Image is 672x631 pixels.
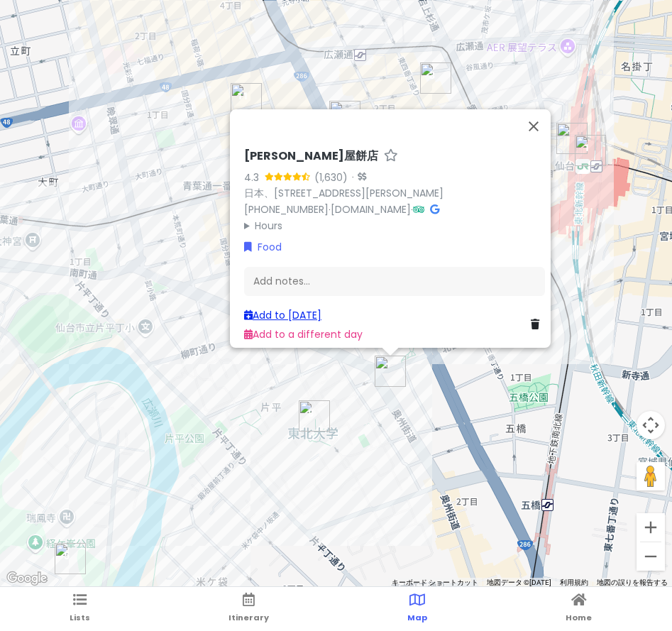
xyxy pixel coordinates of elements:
div: 瑞鳳殿 [55,543,86,574]
a: Add to [DATE] [244,308,321,322]
a: Itinerary [228,587,269,631]
div: 仙台駅 [575,135,606,166]
span: Lists [70,612,90,623]
a: Home [566,587,592,631]
i: Tripadvisor [413,204,424,214]
span: Home [566,612,592,623]
a: 地図の誤りを報告する [597,578,668,586]
div: (1,630) [314,170,348,185]
div: 村上屋餅店 [375,356,406,387]
a: Delete place [531,317,545,332]
span: 地図データ ©[DATE] [487,578,551,586]
summary: Hours [244,218,545,234]
button: 地図上にペグマンをドロップして、ストリートビューを開きます [637,462,665,490]
button: ズームイン [637,513,665,542]
a: 日本、[STREET_ADDRESS][PERSON_NAME] [244,186,444,200]
a: 利用規約（新しいタブで開きます） [560,578,588,586]
div: 4.3 [244,170,265,185]
div: 東北大学 [299,400,330,432]
div: Add notes... [244,267,545,297]
div: ずんだ茶寮 仙台駅ずんだ小径店 [556,123,588,154]
a: Food [244,239,282,255]
div: ホテルプレミアムグリーンプラス [420,62,451,94]
h6: [PERSON_NAME]屋餅店 [244,149,378,164]
button: 閉じる [517,109,551,143]
button: ズームアウト [637,542,665,571]
span: Map [407,612,427,623]
a: Map [407,587,427,631]
span: Itinerary [228,612,269,623]
a: Google マップでこの地域を開きます（新しいウィンドウが開きます） [4,569,50,588]
a: Add to a different day [244,327,363,341]
a: Star place [384,149,398,164]
a: [DOMAIN_NAME] [331,202,411,216]
div: · [348,171,366,185]
a: Lists [70,587,90,631]
button: キーボード ショートカット [392,578,478,588]
div: · · [244,149,545,234]
img: Google [4,569,50,588]
a: [PHONE_NUMBER] [244,202,329,216]
i: Google Maps [430,204,439,214]
button: 地図のカメラ コントロール [637,411,665,439]
div: 阿部蒲鉾店 本店 [329,101,360,132]
div: 伊達のいろり焼 蔵の庄 一番町本店 [231,83,262,114]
